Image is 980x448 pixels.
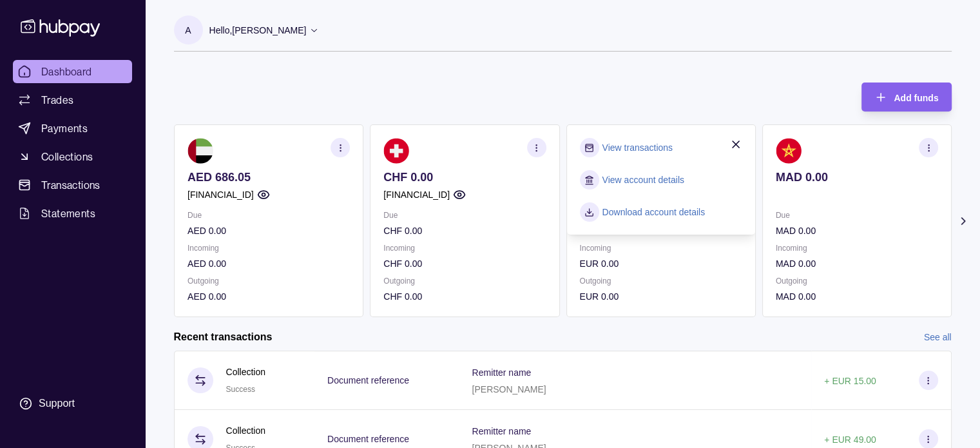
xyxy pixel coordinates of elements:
p: AED 0.00 [187,224,350,238]
span: Success [226,385,255,394]
span: Collections [41,149,93,164]
img: ma [775,138,801,164]
a: View transactions [602,141,672,155]
a: Support [13,390,132,417]
span: Add funds [894,93,938,103]
a: Trades [13,88,132,112]
p: [PERSON_NAME] [472,384,546,394]
span: Dashboard [41,64,92,79]
p: Outgoing [579,274,742,288]
p: Document reference [327,375,409,385]
p: CHF 0.00 [383,224,546,238]
a: Statements [13,202,132,225]
p: + EUR 49.00 [824,434,876,445]
p: Remitter name [472,426,531,436]
span: Statements [41,206,95,221]
p: A [185,23,191,37]
p: Remitter name [472,367,531,378]
p: Outgoing [187,274,350,288]
p: AED 686.05 [187,170,350,184]
p: MAD 0.00 [775,289,937,304]
p: + EUR 15.00 [824,376,876,386]
p: Collection [226,365,265,379]
a: Collections [13,145,132,168]
span: Trades [41,92,73,108]
p: Outgoing [383,274,546,288]
p: Due [187,208,350,222]
p: MAD 0.00 [775,224,937,238]
p: Incoming [775,241,937,255]
p: Hello, [PERSON_NAME] [209,23,307,37]
p: Document reference [327,434,409,444]
p: [FINANCIAL_ID] [383,188,450,202]
p: Due [383,208,546,222]
a: View account details [602,173,684,187]
div: Support [39,396,75,411]
a: Transactions [13,173,132,197]
img: ch [383,138,409,164]
img: ae [187,138,213,164]
button: Add funds [861,83,951,112]
a: Dashboard [13,60,132,83]
p: [FINANCIAL_ID] [187,188,254,202]
p: CHF 0.00 [383,257,546,271]
p: Incoming [383,241,546,255]
p: Collection [226,424,265,438]
p: Incoming [579,241,742,255]
p: Incoming [187,241,350,255]
p: EUR 0.00 [579,257,742,271]
p: CHF 0.00 [383,289,546,304]
p: AED 0.00 [187,289,350,304]
p: EUR 0.00 [579,289,742,304]
h2: Recent transactions [174,330,273,344]
p: Due [775,208,937,222]
a: See all [924,330,952,344]
span: Transactions [41,177,101,193]
p: MAD 0.00 [775,170,937,184]
p: AED 0.00 [187,257,350,271]
span: Payments [41,121,88,136]
p: CHF 0.00 [383,170,546,184]
a: Payments [13,117,132,140]
p: MAD 0.00 [775,257,937,271]
p: Outgoing [775,274,937,288]
a: Download account details [602,205,705,219]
